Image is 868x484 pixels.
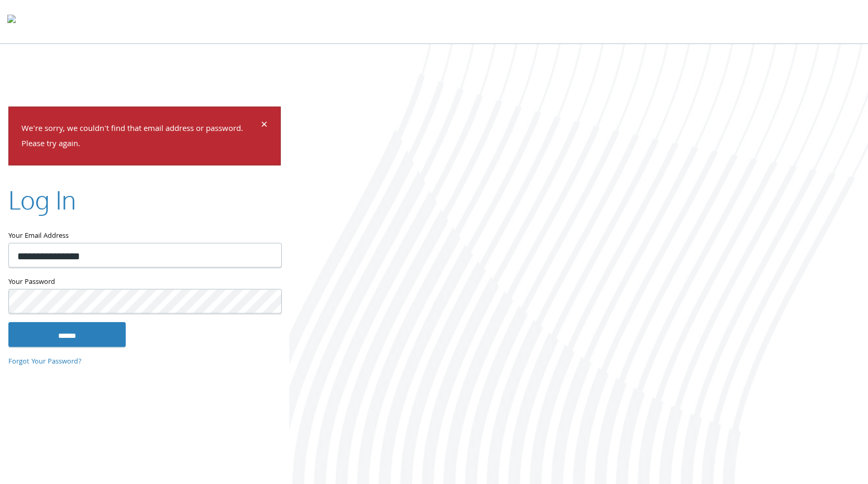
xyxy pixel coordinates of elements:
h2: Log In [8,182,76,217]
label: Your Password [8,276,281,289]
button: Dismiss alert [261,120,268,133]
a: Forgot Your Password? [8,356,82,368]
p: We're sorry, we couldn't find that email address or password. Please try again. [21,122,259,152]
span: × [261,116,268,136]
img: todyl-logo-dark.svg [7,11,16,32]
